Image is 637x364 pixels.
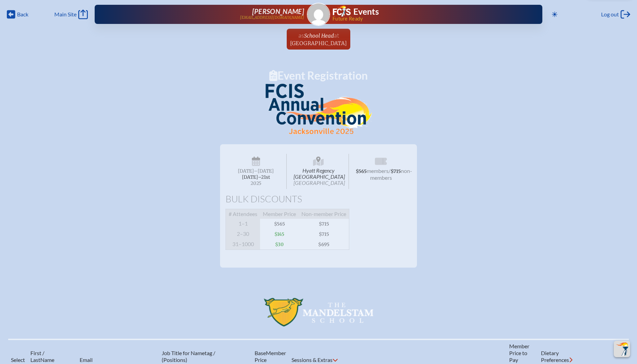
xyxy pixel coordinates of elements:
a: asSchool Headat[GEOGRAPHIC_DATA] [287,29,350,50]
span: 2–30 [226,229,260,239]
span: Log out [601,11,619,18]
span: $565 [260,219,299,229]
span: 2025 [231,181,281,186]
span: [GEOGRAPHIC_DATA] [290,40,347,46]
span: School Head [304,32,334,39]
span: Member Price [260,209,299,219]
img: Gravatar [308,3,329,25]
a: Gravatar [307,3,330,26]
span: [DATE] [238,168,254,174]
span: $145 [260,229,299,239]
img: To the top [615,342,629,356]
img: Mandelstam School [264,298,373,326]
span: $695 [299,239,349,250]
span: as [298,31,304,39]
span: Price [255,356,267,363]
span: [PERSON_NAME] [252,7,304,15]
span: –[DATE] [254,168,274,174]
span: $715 [391,168,401,174]
span: at [334,31,339,39]
span: Last [30,356,40,363]
img: Florida Council of Independent Schools [333,5,351,16]
span: First / [30,350,44,356]
span: [GEOGRAPHIC_DATA] [294,179,345,186]
span: members [367,167,389,174]
span: $715 [299,219,349,229]
div: FCIS Events — Future ready [333,5,520,21]
span: $715 [299,229,349,239]
span: Main Site [54,11,77,18]
span: 31–1000 [226,239,260,250]
p: [EMAIL_ADDRESS][DOMAIN_NAME] [240,15,304,20]
a: FCIS LogoEvents [333,5,379,18]
h1: Bulk Discounts [226,194,411,204]
span: # Attendees [226,209,260,219]
span: er [281,350,286,356]
span: non-members [370,167,412,181]
span: / [389,167,391,174]
h1: Events [353,8,379,16]
span: Select [11,356,25,363]
span: $30 [260,239,299,250]
a: Main Site [54,10,88,19]
span: Hyatt Regency [GEOGRAPHIC_DATA] [288,154,349,189]
span: Base [255,350,266,356]
a: [PERSON_NAME][EMAIL_ADDRESS][DOMAIN_NAME] [117,8,304,21]
span: Future Ready [333,16,520,21]
span: $565 [356,168,367,174]
span: ary Preferences [541,350,569,363]
span: [DATE]–⁠21st [242,174,270,180]
button: Scroll Top [614,341,630,357]
img: FCIS Convention 2025 [266,84,372,135]
span: Back [17,11,28,18]
span: Non-member Price [299,209,349,219]
span: 1–1 [226,219,260,229]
